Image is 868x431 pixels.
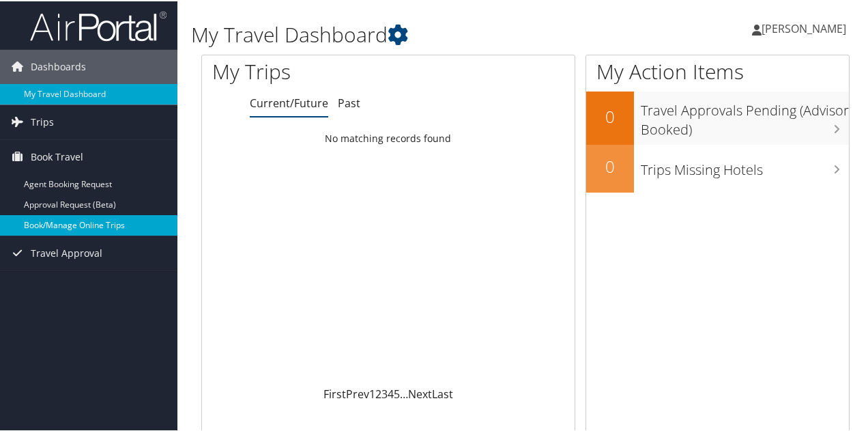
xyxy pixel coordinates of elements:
span: Book Travel [31,139,83,173]
a: 0Travel Approvals Pending (Advisor Booked) [586,90,849,143]
span: … [400,385,408,400]
a: 2 [375,385,381,400]
a: 4 [388,385,394,400]
span: [PERSON_NAME] [762,20,846,35]
h3: Travel Approvals Pending (Advisor Booked) [641,93,849,138]
a: First [323,385,346,400]
h1: My Action Items [586,56,849,85]
h2: 0 [586,154,634,177]
a: [PERSON_NAME] [752,7,860,48]
span: Trips [31,104,54,138]
a: Past [338,94,360,109]
a: Prev [346,385,369,400]
td: No matching records found [202,125,575,150]
a: 0Trips Missing Hotels [586,143,849,191]
h1: My Trips [212,56,409,85]
a: Last [432,385,453,400]
a: Current/Future [250,94,328,109]
a: 3 [381,385,388,400]
h3: Trips Missing Hotels [641,152,849,178]
img: airportal-logo.png [30,9,167,41]
a: Next [408,385,432,400]
a: 1 [369,385,375,400]
h2: 0 [586,104,634,127]
a: 5 [394,385,400,400]
span: Dashboards [31,48,86,83]
h1: My Travel Dashboard [191,19,637,48]
span: Travel Approval [31,235,102,269]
